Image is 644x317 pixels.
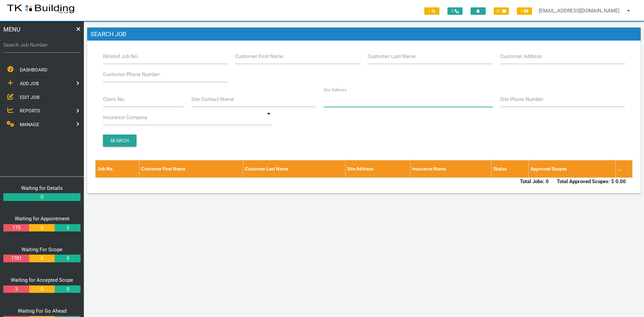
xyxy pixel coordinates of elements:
[345,160,410,177] th: Site Address
[235,53,283,60] label: Customer First Name
[139,160,243,177] th: Customer First Name
[520,178,549,184] b: Total Jobs: 0
[87,28,641,41] h1: Search Job
[18,308,66,314] a: Waiting For Go Ahead
[324,87,346,93] label: Site Address
[368,53,416,60] label: Customer Last Name
[20,122,39,127] span: MANAGE
[21,185,63,191] a: Waiting for Details
[20,108,40,113] span: REPORTS
[500,96,543,103] label: Site Phone Number
[494,7,509,15] span: 87
[557,178,626,184] b: Total Approved Scopes: $ 0.00
[29,285,55,293] a: 0
[3,285,29,293] a: 3
[3,255,29,262] a: 1781
[447,7,463,15] span: 0
[20,94,40,100] span: EDIT JOB
[55,255,80,262] a: 9
[491,160,529,177] th: Status
[20,67,47,72] span: DASHBOARD
[529,160,615,177] th: Approved Scopes
[3,193,80,201] a: 0
[55,224,80,232] a: 3
[11,277,73,283] a: Waiting for Accepted Scope
[55,285,80,293] a: 0
[3,41,80,49] label: Search Job Number
[103,96,125,103] label: Claim No.
[15,216,69,222] a: Waiting for Appointment
[103,71,160,78] label: Customer Phone Number
[29,255,55,262] a: 6
[424,7,439,15] span: 1
[500,53,542,60] label: Customer Address
[96,160,140,177] th: Job No.
[103,135,137,147] input: Search
[3,25,20,34] span: MENU
[410,160,491,177] th: Insurance Name
[615,160,632,177] th: ...
[21,247,62,253] a: Waiting For Scope
[243,160,345,177] th: Customer Last Name
[7,3,75,14] img: s3file
[517,7,532,15] span: 4
[103,53,139,60] label: Related Job No.
[3,224,29,232] a: 175
[191,96,234,103] label: Site Contact Name
[20,81,39,86] span: ADD JOB
[29,224,55,232] a: 5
